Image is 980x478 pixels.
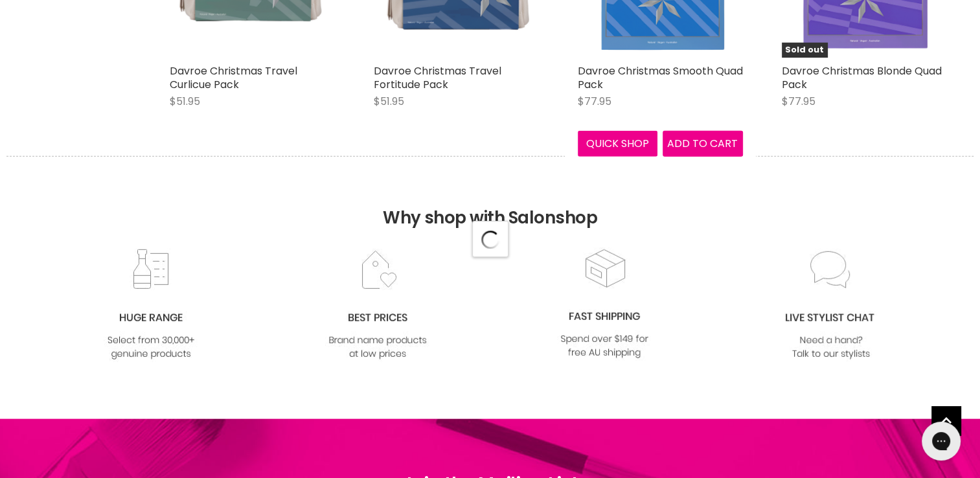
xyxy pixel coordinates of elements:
[578,63,743,92] a: Davroe Christmas Smooth Quad Pack
[170,94,200,109] span: $51.95
[374,94,404,109] span: $51.95
[782,94,815,109] span: $77.95
[98,249,203,362] img: range2_8cf790d4-220e-469f-917d-a18fed3854b6.jpg
[552,247,657,361] img: fast.jpg
[931,406,961,440] span: Back to top
[667,136,738,151] span: Add to cart
[915,417,967,465] iframe: Gorgias live chat messenger
[782,43,827,58] span: Sold out
[578,131,658,157] button: Quick shop
[779,249,883,362] img: chat_c0a1c8f7-3133-4fc6-855f-7264552747f6.jpg
[325,249,430,362] img: prices.jpg
[782,63,942,92] a: Davroe Christmas Blonde Quad Pack
[578,94,611,109] span: $77.95
[663,131,743,157] button: Add to cart
[6,156,974,247] h2: Why shop with Salonshop
[931,406,961,435] a: Back to top
[170,63,297,92] a: Davroe Christmas Travel Curlicue Pack
[374,63,501,92] a: Davroe Christmas Travel Fortitude Pack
